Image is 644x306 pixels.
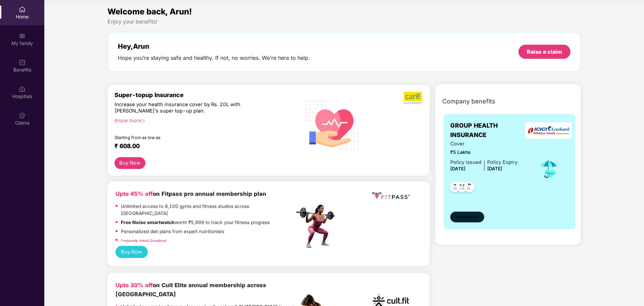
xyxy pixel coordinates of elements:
img: fppp.png [371,189,411,202]
div: Increase your health insurance cover by Rs. 20L with [PERSON_NAME]’s super top-up plan. [114,101,265,115]
img: svg+xml;base64,PHN2ZyBpZD0iSG9tZSIgeG1sbnM9Imh0dHA6Ly93d3cudzMub3JnLzIwMDAvc3ZnIiB3aWR0aD0iMjAiIG... [19,6,26,13]
img: icon [538,158,559,180]
img: svg+xml;base64,PHN2ZyBpZD0iQmVuZWZpdHMiIHhtbG5zPSJodHRwOi8vd3d3LnczLm9yZy8yMDAwL3N2ZyIgd2lkdGg9Ij... [19,59,26,66]
div: Raise a claim [527,48,562,55]
b: on Fitpass pro annual membership plan [116,190,266,197]
img: svg+xml;base64,PHN2ZyB4bWxucz0iaHR0cDovL3d3dy53My5vcmcvMjAwMC9zdmciIHdpZHRoPSI0OC45MTUiIGhlaWdodD... [454,180,470,196]
span: [DATE] [450,166,465,171]
span: GROUP HEALTH INSURANCE [450,121,528,140]
button: Buy Now [116,246,148,258]
span: [DATE] [487,166,502,171]
div: Policy Expiry [487,159,517,166]
button: Buy Now [114,157,145,169]
span: Company benefits [442,97,495,106]
b: Upto 30% off [116,282,153,289]
div: Hope you’re staying safe and healthy. If not, no worries. We’re here to help. [118,54,310,61]
button: View details [450,212,484,222]
p: Unlimited access to 8,100 gyms and fitness studios across [GEOGRAPHIC_DATA] [121,203,294,217]
strong: Free Noise smartwatch [121,220,175,225]
span: ₹5 Lakhs [450,149,517,156]
b: on Cult Elite annual membership across [GEOGRAPHIC_DATA] [116,282,266,297]
p: worth ₹5,999 to track your fitness progress [121,219,270,226]
span: View details [456,214,478,220]
a: Frequently Asked Questions! [121,238,167,243]
div: Super-topup Insurance [114,91,294,98]
img: svg+xml;base64,PHN2ZyB3aWR0aD0iMjAiIGhlaWdodD0iMjAiIHZpZXdCb3g9IjAgMCAyMCAyMCIgZmlsbD0ibm9uZSIgeG... [19,33,26,39]
img: svg+xml;base64,PHN2ZyB4bWxucz0iaHR0cDovL3d3dy53My5vcmcvMjAwMC9zdmciIHhtbG5zOnhsaW5rPSJodHRwOi8vd3... [301,92,365,157]
span: Cover [450,140,517,148]
img: svg+xml;base64,PHN2ZyB4bWxucz0iaHR0cDovL3d3dy53My5vcmcvMjAwMC9zdmciIHdpZHRoPSI0OC45NDMiIGhlaWdodD... [461,180,477,196]
img: insurerLogo [525,122,572,139]
span: Welcome back, Arun! [107,7,192,16]
b: Upto 45% off [116,190,153,197]
div: ₹ 608.00 [114,142,288,150]
span: right [142,119,145,123]
div: Starting from as low as [114,135,266,140]
div: Hey, Arun [118,42,310,50]
img: svg+xml;base64,PHN2ZyBpZD0iQ2xhaW0iIHhtbG5zPSJodHRwOi8vd3d3LnczLm9yZy8yMDAwL3N2ZyIgd2lkdGg9IjIwIi... [19,112,26,119]
div: Know more [114,118,290,122]
div: Enjoy your benefits! [107,18,581,25]
img: svg+xml;base64,PHN2ZyB4bWxucz0iaHR0cDovL3d3dy53My5vcmcvMjAwMC9zdmciIHdpZHRoPSI0OC45NDMiIGhlaWdodD... [447,180,463,196]
img: svg+xml;base64,PHN2ZyBpZD0iSG9zcGl0YWxzIiB4bWxucz0iaHR0cDovL3d3dy53My5vcmcvMjAwMC9zdmciIHdpZHRoPS... [19,86,26,92]
p: Personalized diet plans from expert nutritionists [121,228,224,235]
img: b5dec4f62d2307b9de63beb79f102df3.png [404,91,423,104]
div: Policy issued [450,159,481,166]
img: fpp.png [294,203,341,250]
